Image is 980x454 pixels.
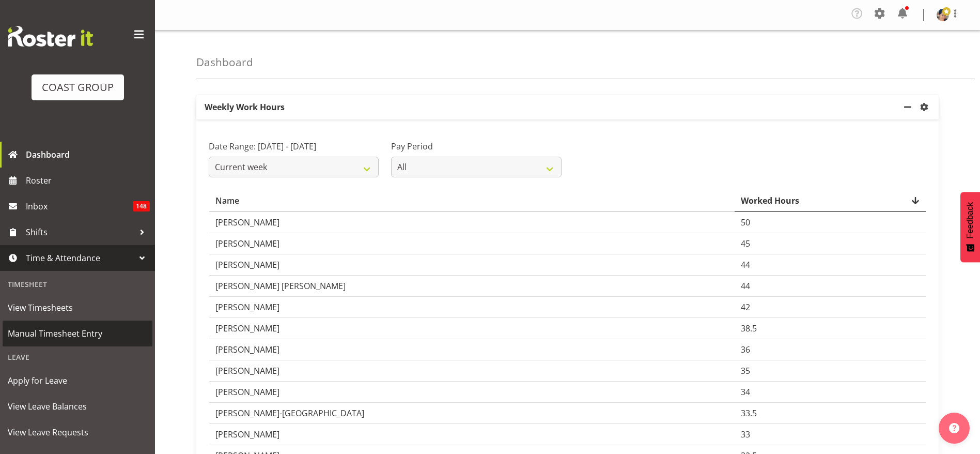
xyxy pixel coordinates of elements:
span: 45 [741,238,750,249]
span: 44 [741,280,750,292]
h4: Dashboard [196,56,253,68]
button: Feedback - Show survey [960,192,980,262]
a: View Timesheets [3,295,152,321]
img: nicola-ransome074dfacac28780df25dcaf637c6ea5be.png [937,9,949,21]
div: Timesheet [3,274,152,295]
td: [PERSON_NAME] [209,382,735,403]
span: 148 [133,201,150,211]
td: [PERSON_NAME] [209,212,735,233]
span: 50 [741,217,750,228]
span: View Timesheets [8,300,147,315]
span: Shifts [26,224,134,240]
span: 42 [741,301,750,313]
td: [PERSON_NAME] [209,360,735,382]
span: 36 [741,344,750,355]
a: View Leave Requests [3,419,152,445]
span: Roster [26,173,150,188]
span: Inbox [26,199,133,214]
a: Apply for Leave [3,368,152,394]
td: [PERSON_NAME]-[GEOGRAPHIC_DATA] [209,403,735,424]
span: Time & Attendance [26,250,134,266]
span: Feedback [966,202,975,238]
span: 33.5 [741,407,757,419]
img: help-xxl-2.png [949,423,959,433]
td: [PERSON_NAME] [209,424,735,445]
div: Worked Hours [741,194,920,207]
span: View Leave Requests [8,425,147,440]
span: 33 [741,429,750,440]
span: View Leave Balances [8,399,147,414]
td: [PERSON_NAME] [209,339,735,360]
span: 34 [741,386,750,398]
span: Apply for Leave [8,373,147,388]
a: Manual Timesheet Entry [3,321,152,346]
a: minimize [901,95,918,119]
div: COAST GROUP [42,80,114,95]
td: [PERSON_NAME] [209,233,735,254]
div: Name [215,194,728,207]
a: settings [918,101,935,113]
td: [PERSON_NAME] [209,254,735,276]
td: [PERSON_NAME] [PERSON_NAME] [209,276,735,297]
label: Pay Period [391,140,561,153]
span: 44 [741,259,750,270]
span: 38.5 [741,323,757,334]
div: Leave [3,346,152,368]
span: Manual Timesheet Entry [8,326,147,341]
p: Weekly Work Hours [196,95,901,119]
label: Date Range: [DATE] - [DATE] [209,140,379,153]
img: Rosterit website logo [8,26,93,47]
a: View Leave Balances [3,394,152,419]
span: Dashboard [26,147,150,162]
td: [PERSON_NAME] [209,297,735,318]
td: [PERSON_NAME] [209,318,735,339]
span: 35 [741,365,750,376]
